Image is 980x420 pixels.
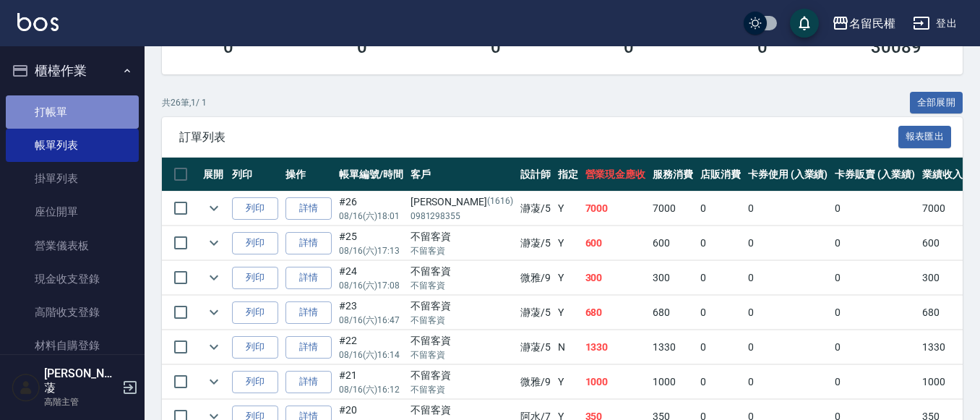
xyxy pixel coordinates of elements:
[411,244,513,257] p: 不留客資
[335,261,407,295] td: #24
[582,226,650,260] td: 600
[649,192,697,226] td: 7000
[744,261,832,295] td: 0
[697,261,744,295] td: 0
[285,336,332,359] a: 詳情
[232,371,278,393] button: 列印
[649,261,697,295] td: 300
[203,336,225,358] button: expand row
[411,299,513,314] div: 不留客資
[339,279,403,292] p: 08/16 (六) 17:08
[411,194,513,210] div: [PERSON_NAME]
[411,279,513,292] p: 不留客資
[407,158,517,192] th: 客戶
[411,264,513,279] div: 不留客資
[744,330,832,364] td: 0
[357,37,367,57] h3: 0
[697,330,744,364] td: 0
[339,348,403,361] p: 08/16 (六) 16:14
[285,301,332,324] a: 詳情
[898,126,952,148] button: 報表匯出
[223,37,233,57] h3: 0
[285,232,332,254] a: 詳情
[411,314,513,327] p: 不留客資
[282,158,335,192] th: 操作
[203,232,225,254] button: expand row
[744,365,832,399] td: 0
[517,261,554,295] td: 微雅 /9
[907,10,963,37] button: 登出
[339,383,403,396] p: 08/16 (六) 16:12
[6,329,139,362] a: 材料自購登錄
[582,192,650,226] td: 7000
[232,232,278,254] button: 列印
[919,261,966,295] td: 300
[831,226,919,260] td: 0
[232,267,278,289] button: 列印
[831,330,919,364] td: 0
[697,158,744,192] th: 店販消費
[898,129,952,143] a: 報表匯出
[919,296,966,330] td: 680
[554,330,582,364] td: N
[517,296,554,330] td: 瀞蓤 /5
[228,158,282,192] th: 列印
[411,383,513,396] p: 不留客資
[831,192,919,226] td: 0
[697,296,744,330] td: 0
[744,226,832,260] td: 0
[517,330,554,364] td: 瀞蓤 /5
[6,52,139,90] button: 櫃檯作業
[6,195,139,228] a: 座位開單
[285,267,332,289] a: 詳情
[335,226,407,260] td: #25
[919,192,966,226] td: 7000
[335,296,407,330] td: #23
[831,296,919,330] td: 0
[649,365,697,399] td: 1000
[697,226,744,260] td: 0
[6,262,139,296] a: 現金收支登錄
[744,192,832,226] td: 0
[335,330,407,364] td: #22
[919,365,966,399] td: 1000
[199,158,228,192] th: 展開
[232,336,278,359] button: 列印
[910,92,963,114] button: 全部展開
[554,226,582,260] td: Y
[517,192,554,226] td: 瀞蓤 /5
[744,158,832,192] th: 卡券使用 (入業績)
[285,197,332,220] a: 詳情
[517,226,554,260] td: 瀞蓤 /5
[44,367,118,395] h5: [PERSON_NAME]蓤
[554,365,582,399] td: Y
[649,158,697,192] th: 服務消費
[6,95,139,129] a: 打帳單
[919,330,966,364] td: 1330
[232,301,278,324] button: 列印
[162,96,207,109] p: 共 26 筆, 1 / 1
[203,301,225,323] button: expand row
[919,226,966,260] td: 600
[339,314,403,327] p: 08/16 (六) 16:47
[697,365,744,399] td: 0
[335,365,407,399] td: #21
[624,37,634,57] h3: 0
[517,158,554,192] th: 設計師
[831,261,919,295] td: 0
[582,330,650,364] td: 1330
[649,226,697,260] td: 600
[871,37,921,57] h3: 30089
[582,296,650,330] td: 680
[411,229,513,244] div: 不留客資
[849,14,895,33] div: 名留民權
[554,296,582,330] td: Y
[831,158,919,192] th: 卡券販賣 (入業績)
[339,210,403,223] p: 08/16 (六) 18:01
[12,373,40,402] img: Person
[649,330,697,364] td: 1330
[744,296,832,330] td: 0
[411,348,513,361] p: 不留客資
[232,197,278,220] button: 列印
[790,9,819,38] button: save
